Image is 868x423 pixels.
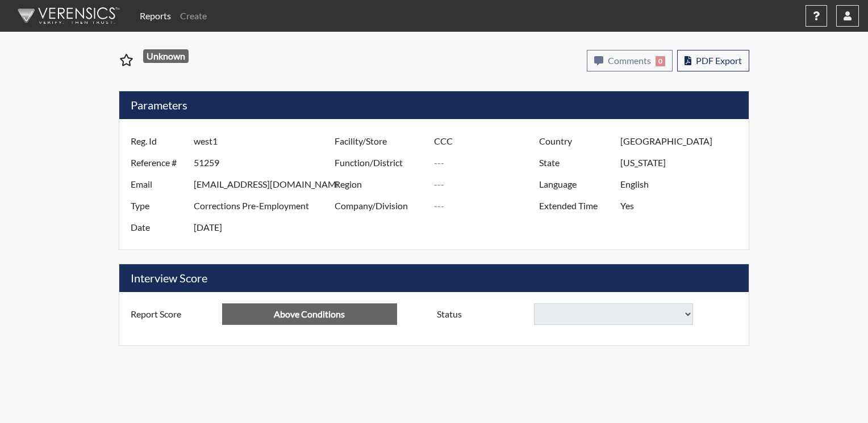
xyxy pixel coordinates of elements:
[119,264,749,292] h5: Interview Score
[122,174,194,195] label: Email
[620,152,746,174] input: ---
[194,174,337,195] input: ---
[119,91,749,119] h5: Parameters
[428,303,746,325] div: Document a decision to hire or decline a candiate
[176,5,211,27] a: Create
[122,130,194,152] label: Reg. Id
[620,195,746,217] input: ---
[122,195,194,217] label: Type
[531,174,620,195] label: Language
[434,195,542,217] input: ---
[531,130,620,152] label: Country
[326,130,434,152] label: Facility/Store
[194,130,337,152] input: ---
[620,130,746,152] input: ---
[326,195,434,217] label: Company/Division
[143,49,189,63] span: Unknown
[531,152,620,174] label: State
[656,56,665,66] span: 0
[222,303,397,325] input: ---
[531,195,620,217] label: Extended Time
[135,5,176,27] a: Reports
[434,130,542,152] input: ---
[326,152,434,174] label: Function/District
[620,174,746,195] input: ---
[434,152,542,174] input: ---
[677,50,749,71] button: PDF Export
[434,174,542,195] input: ---
[194,217,337,238] input: ---
[326,174,434,195] label: Region
[122,152,194,174] label: Reference #
[587,50,673,71] button: Comments0
[608,55,651,66] span: Comments
[122,303,222,325] label: Report Score
[194,195,337,217] input: ---
[194,152,337,174] input: ---
[696,55,742,66] span: PDF Export
[428,303,534,325] label: Status
[122,217,194,238] label: Date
